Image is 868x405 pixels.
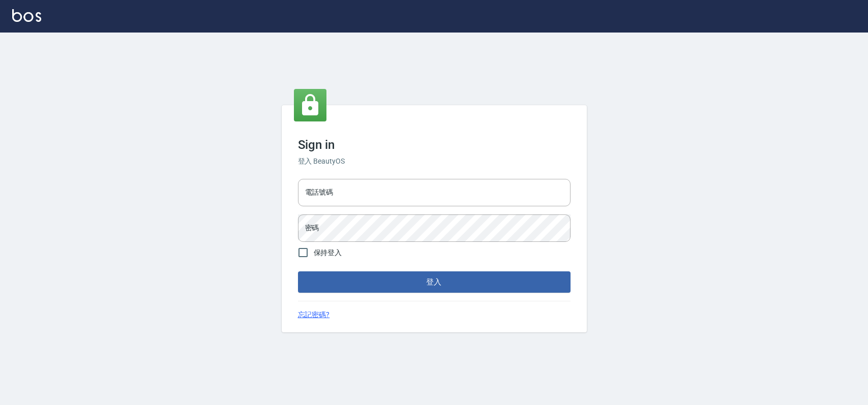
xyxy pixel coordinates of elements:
img: Logo [12,9,41,22]
h6: 登入 BeautyOS [298,156,571,167]
a: 忘記密碼? [298,309,330,320]
h3: Sign in [298,138,571,152]
button: 登入 [298,271,571,293]
span: 保持登入 [314,247,342,258]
